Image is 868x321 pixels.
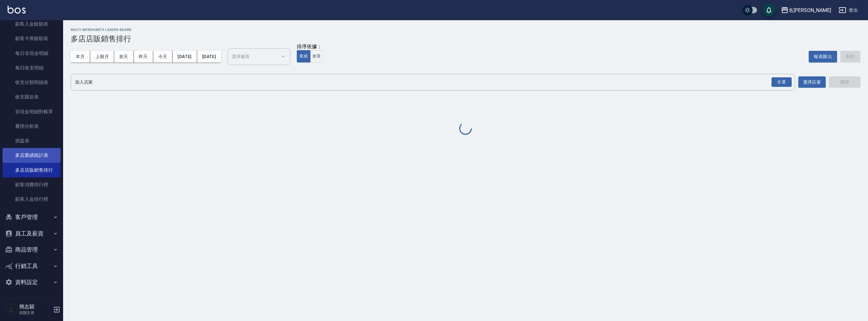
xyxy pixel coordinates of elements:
p: 高階主管 [19,310,51,316]
button: 客戶管理 [3,209,61,225]
button: 登出 [836,4,860,16]
h2: multi merchants leader board [71,28,860,32]
a: 非現金明細對帳單 [3,104,61,119]
a: 收支分類明細表 [3,75,61,90]
a: 損益表 [3,134,61,148]
a: 顧客入金餘額表 [3,17,61,31]
button: 報表匯出 [809,51,837,62]
img: Logo [8,6,26,14]
a: 顧客入金排行榜 [3,192,61,206]
h5: 簡志穎 [19,304,51,310]
button: 選擇店家 [798,76,826,88]
button: [DATE] [197,51,221,62]
a: 顧客卡券餘額表 [3,31,61,46]
button: 上個月 [90,51,114,62]
button: 業績 [297,50,310,62]
button: 前天 [114,51,134,62]
button: 今天 [153,51,173,62]
a: 多店業績統計表 [3,148,61,163]
button: Open [770,76,793,88]
input: 店家名稱 [73,77,783,88]
div: 全選 [771,77,792,87]
div: 名[PERSON_NAME] [789,6,831,14]
button: [DATE] [173,51,197,62]
a: 多店店販銷售排行 [3,163,61,177]
button: 員工及薪資 [3,225,61,242]
button: save [763,4,775,16]
a: 收支匯款表 [3,90,61,104]
a: 每日收支明細 [3,61,61,75]
button: 商品管理 [3,241,61,258]
input: 廠商名稱 [230,51,278,62]
h3: 多店店販銷售排行 [71,34,860,43]
button: 名[PERSON_NAME] [778,4,834,17]
img: Person [5,303,18,316]
div: 排序依據： [297,44,324,50]
a: 顧客消費排行榜 [3,177,61,192]
a: 每日非現金明細 [3,46,61,61]
button: 數量 [310,50,324,62]
button: 行銷工具 [3,258,61,274]
button: 本月 [71,51,90,62]
button: 昨天 [134,51,153,62]
button: 資料設定 [3,274,61,290]
a: 費用分析表 [3,119,61,134]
